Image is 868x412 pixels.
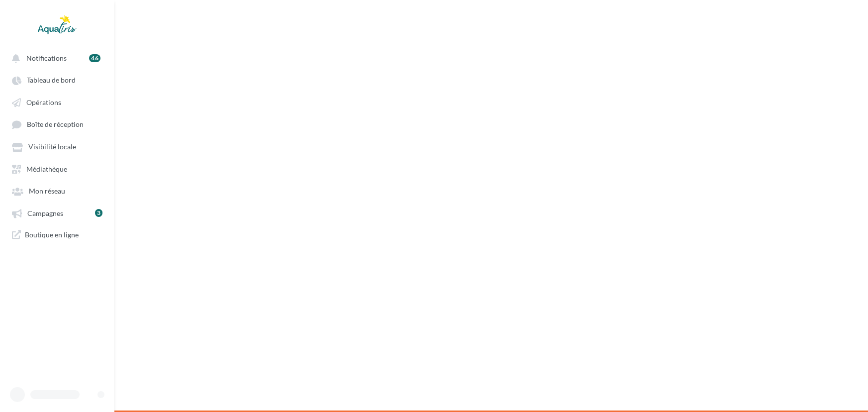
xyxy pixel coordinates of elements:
[6,226,108,243] a: Boutique en ligne
[6,49,104,67] button: Notifications 46
[29,187,65,196] span: Mon réseau
[95,207,102,218] a: 3
[6,137,108,155] a: Visibilité locale
[27,209,63,217] span: Campagnes
[89,54,100,62] div: 46
[27,120,84,129] span: Boîte de réception
[25,230,79,239] span: Boutique en ligne
[26,54,67,62] span: Notifications
[95,209,102,217] div: 3
[27,76,76,85] span: Tableau de bord
[6,115,108,133] a: Boîte de réception
[6,93,108,111] a: Opérations
[26,165,67,173] span: Médiathèque
[6,204,108,222] a: Campagnes 3
[26,98,61,106] span: Opérations
[6,160,108,178] a: Médiathèque
[28,143,76,151] span: Visibilité locale
[6,182,108,200] a: Mon réseau
[6,71,108,89] a: Tableau de bord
